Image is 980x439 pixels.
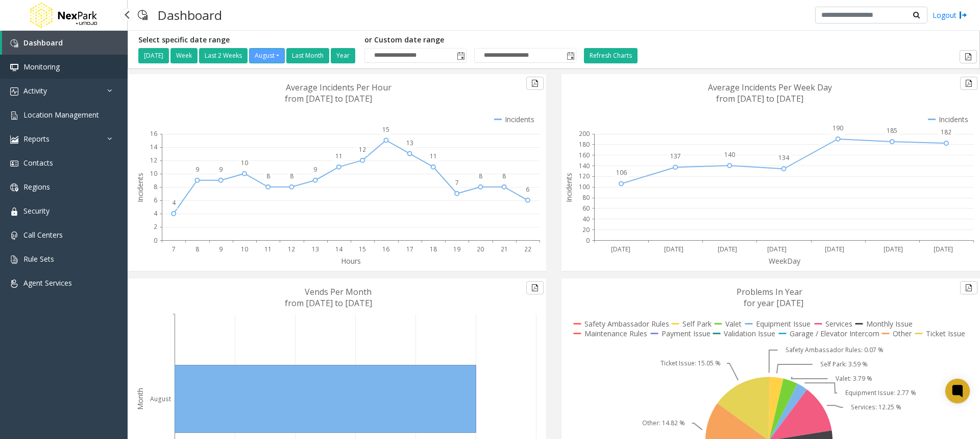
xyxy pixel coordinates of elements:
[23,158,53,168] span: Contacts
[266,172,270,180] text: 8
[616,168,627,177] text: 106
[933,10,967,20] a: Logout
[670,152,681,160] text: 137
[941,128,951,136] text: 182
[10,183,18,192] img: 'icon'
[154,236,157,245] text: 0
[138,48,169,63] button: [DATE]
[786,345,884,354] text: Safety Ambassador Rules: 0.07 %
[524,245,531,253] text: 22
[23,182,50,192] span: Regions
[288,245,295,253] text: 12
[312,245,319,253] text: 13
[825,245,844,253] text: [DATE]
[10,111,18,120] img: 'icon'
[10,135,18,144] img: 'icon'
[836,374,872,383] text: Valet: 3.79 %
[502,172,506,180] text: 8
[341,256,361,266] text: Hours
[382,125,389,134] text: 15
[479,172,482,180] text: 8
[241,245,248,253] text: 10
[2,31,128,55] a: Dashboard
[285,93,372,104] text: from [DATE] to [DATE]
[285,297,372,309] text: from [DATE] to [DATE]
[737,286,802,297] text: Problems In Year
[526,281,544,294] button: Export to pdf
[172,198,176,207] text: 4
[406,138,413,147] text: 13
[195,245,199,253] text: 8
[960,281,977,294] button: Export to pdf
[359,245,366,253] text: 15
[845,388,916,397] text: Equipment Issue: 2.77 %
[477,245,484,253] text: 20
[778,153,790,162] text: 134
[10,207,18,216] img: 'icon'
[884,245,903,253] text: [DATE]
[526,77,544,90] button: Export to pdf
[364,36,576,44] h5: or Custom date range
[153,3,227,28] h3: Dashboard
[382,245,389,253] text: 16
[23,110,99,120] span: Location Management
[716,93,803,104] text: from [DATE] to [DATE]
[10,159,18,168] img: 'icon'
[10,256,18,264] img: 'icon'
[579,172,590,180] text: 120
[249,48,285,63] button: August
[172,245,176,253] text: 7
[579,151,590,159] text: 160
[335,245,343,253] text: 14
[642,419,685,427] text: Other: 14.82 %
[582,225,590,234] text: 20
[313,165,317,174] text: 9
[138,3,148,28] img: pageIcon
[150,143,158,151] text: 14
[887,126,897,135] text: 185
[430,152,437,160] text: 11
[23,230,63,240] span: Call Centers
[960,50,977,63] button: Export to pdf
[199,48,248,63] button: Last 2 Weeks
[286,82,391,93] text: Average Incidents Per Hour
[832,124,843,132] text: 190
[579,129,590,138] text: 200
[579,140,590,149] text: 180
[10,232,18,240] img: 'icon'
[430,245,437,253] text: 18
[851,403,901,411] text: Services: 12.25 %
[219,245,223,253] text: 9
[934,245,953,253] text: [DATE]
[582,215,590,223] text: 40
[579,182,590,191] text: 100
[150,156,157,165] text: 12
[708,82,832,93] text: Average Incidents Per Week Day
[195,165,199,174] text: 9
[718,245,737,253] text: [DATE]
[150,169,157,178] text: 10
[154,209,158,218] text: 4
[135,388,145,410] text: Month
[154,196,157,204] text: 6
[579,161,590,170] text: 140
[10,63,18,72] img: 'icon'
[241,158,248,167] text: 10
[335,152,342,160] text: 11
[453,245,460,253] text: 19
[767,245,787,253] text: [DATE]
[564,173,574,202] text: Incidents
[582,193,590,202] text: 80
[23,62,60,72] span: Monitoring
[455,178,459,187] text: 7
[586,236,590,245] text: 0
[406,245,413,253] text: 17
[331,48,355,63] button: Year
[23,134,50,144] span: Reports
[170,48,198,63] button: Week
[23,278,72,288] span: Agent Services
[135,173,145,202] text: Incidents
[150,129,157,138] text: 16
[664,245,683,253] text: [DATE]
[820,360,868,368] text: Self Park: 3.59 %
